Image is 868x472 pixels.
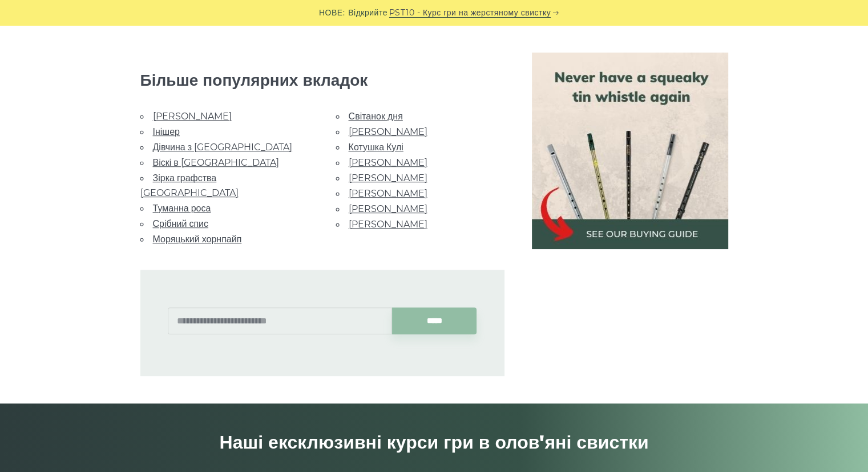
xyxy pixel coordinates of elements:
[349,111,403,122] a: Світанок дня
[153,203,211,214] a: Туманна роса
[140,173,239,198] a: Зірка графства [GEOGRAPHIC_DATA]
[349,219,427,230] a: [PERSON_NAME]
[153,142,293,153] a: Дівчина з [GEOGRAPHIC_DATA]
[349,142,403,153] a: Котушка Кулі
[389,6,551,19] a: PST10 - Курс гри на жерстяному свистку
[349,173,427,183] a: [PERSON_NAME]
[349,188,427,199] a: [PERSON_NAME]
[153,157,279,168] a: Віскі в [GEOGRAPHIC_DATA]
[153,111,232,122] a: [PERSON_NAME]
[140,70,368,90] font: Більше популярних вкладок
[349,157,427,168] a: [PERSON_NAME]
[349,126,427,137] a: [PERSON_NAME]
[153,218,208,229] a: Срібний спис
[532,53,728,249] img: посібник з купівлі жерстяного свистка
[349,203,427,214] a: [PERSON_NAME]
[153,126,180,137] a: Інішер
[348,7,387,18] font: Відкрийте
[220,430,649,453] font: Наші ексклюзивні курси гри в олов'яні свистки
[389,7,551,18] font: PST10 - Курс гри на жерстяному свистку
[319,7,345,18] font: НОВЕ:
[153,234,242,245] a: Моряцький хорнпайп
